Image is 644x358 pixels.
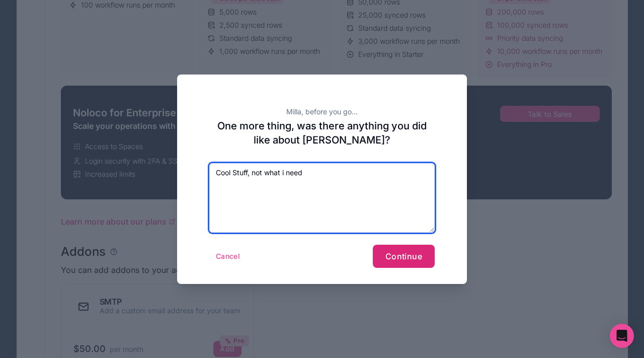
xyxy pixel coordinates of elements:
[385,251,422,261] span: Continue
[209,248,247,264] button: Cancel
[209,119,435,147] h2: One more thing, was there anything you did like about [PERSON_NAME]?
[373,245,435,268] button: Continue
[610,324,634,348] div: Open Intercom Messenger
[209,107,435,117] h2: Milla, before you go...
[209,163,435,233] textarea: Cool Stuff, not what i need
